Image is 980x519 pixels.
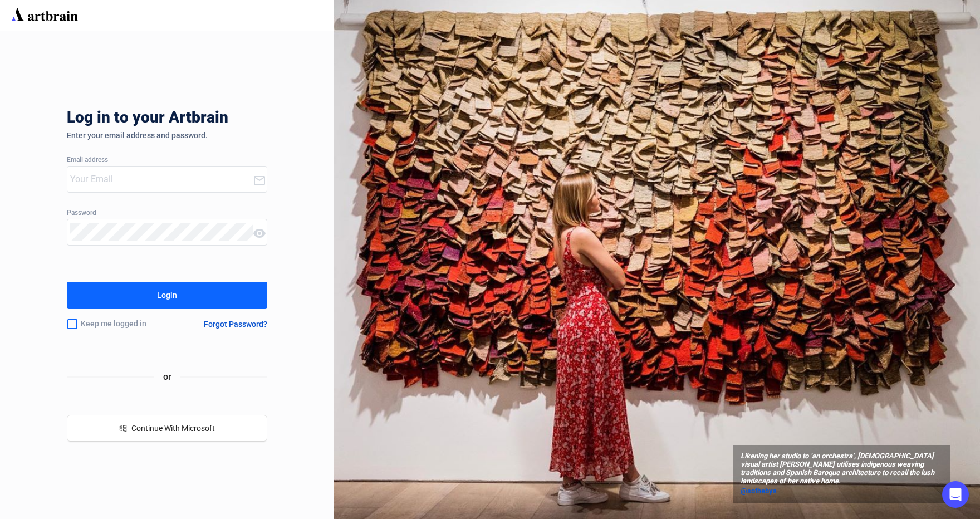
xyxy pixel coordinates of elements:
span: @sothebys [741,487,777,495]
span: Continue With Microsoft [131,424,215,433]
div: Open Intercom Messenger [942,481,969,508]
div: Forgot Password? [204,320,267,329]
input: Your Email [70,170,253,188]
div: Password [67,209,267,217]
span: Likening her studio to ‘an orchestra’, [DEMOGRAPHIC_DATA] visual artist [PERSON_NAME] utilises in... [741,452,943,486]
div: Email address [67,156,267,164]
button: Login [67,282,267,309]
div: Log in to your Artbrain [67,109,401,131]
div: Keep me logged in [67,312,177,336]
div: Enter your email address and password. [67,131,267,140]
div: Login [157,286,177,304]
button: windowsContinue With Microsoft [67,415,267,442]
a: @sothebys [741,486,943,497]
span: windows [119,424,127,432]
span: or [154,370,180,384]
